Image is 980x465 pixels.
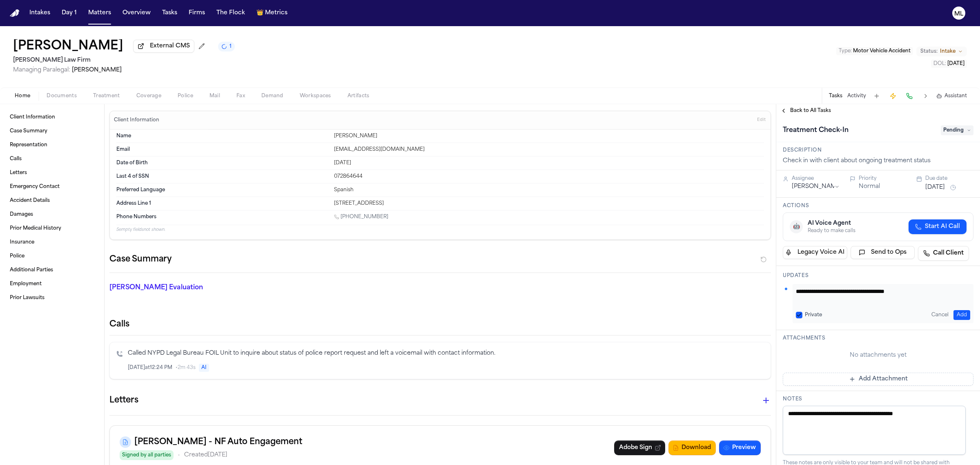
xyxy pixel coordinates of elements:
button: Edit Type: Motor Vehicle Accident [836,47,913,55]
button: Add Task [871,90,882,102]
span: Home [15,93,30,99]
div: AI Voice Agent [808,219,855,228]
h1: Letters [109,394,138,407]
button: Download [668,440,716,455]
button: Overview [119,6,154,20]
button: Day 1 [58,6,80,20]
dt: Last 4 of SSN [116,173,329,180]
a: Call Client [918,246,969,261]
dt: Address Line 1 [116,200,329,207]
span: Mail [209,93,220,99]
a: Letters [7,166,98,179]
a: Additional Parties [7,264,98,277]
span: Back to All Tasks [790,107,831,114]
button: Edit matter name [13,39,123,54]
button: 1 active task [218,42,235,51]
p: [PERSON_NAME] Evaluation [109,283,323,293]
span: Assistant [944,93,967,99]
img: Finch Logo [10,9,20,17]
div: 072864644 [334,173,764,180]
span: Pending [941,125,973,135]
span: Documents [47,93,77,99]
button: Firms [185,6,208,20]
button: Back to All Tasks [776,107,835,114]
button: [DATE] [925,183,945,192]
button: The Flock [213,6,248,20]
p: Called NYPD Legal Bureau FOIL Unit to inquire about status of police report request and left a vo... [128,349,764,358]
dt: Name [116,133,329,139]
span: • [178,450,180,460]
h3: Updates [783,273,973,279]
button: Assistant [936,93,967,99]
span: Managing Paralegal: [13,67,70,73]
a: Adobe Sign [614,440,665,455]
span: [PERSON_NAME] [72,67,122,73]
span: External CMS [150,42,190,50]
button: Add Attachment [783,373,973,386]
button: Activity [847,93,866,99]
span: DOL : [933,61,946,66]
h2: [PERSON_NAME] Law Firm [13,56,235,65]
button: Edit [755,114,768,127]
h3: Notes [783,396,973,402]
div: [DATE] [334,160,764,166]
a: Representation [7,139,98,152]
span: 🤖 [793,223,800,231]
span: • 2m 43s [176,364,196,371]
div: [STREET_ADDRESS] [334,200,764,207]
span: Phone Numbers [116,214,156,220]
button: Legacy Voice AI [783,246,847,259]
a: Client Information [7,111,98,124]
label: Private [805,312,822,318]
button: Matters [85,6,114,20]
p: 5 empty fields not shown. [116,227,764,233]
a: Calls [7,152,98,165]
span: [DATE] at 12:24 PM [128,364,172,371]
button: crownMetrics [253,6,291,20]
a: Home [10,9,20,17]
button: Cancel [928,310,952,320]
a: Employment [7,277,98,291]
h1: [PERSON_NAME] [13,39,123,54]
span: Edit [757,117,766,123]
h3: Attachments [783,335,973,342]
span: Coverage [136,93,161,99]
a: Insurance [7,236,98,249]
h2: Case Summary [109,253,171,266]
a: Emergency Contact [7,180,98,193]
div: [EMAIL_ADDRESS][DOMAIN_NAME] [334,146,764,153]
div: Check in with client about ongoing treatment status [783,157,973,165]
div: Spanish [334,187,764,193]
h3: [PERSON_NAME] - NF Auto Engagement [134,436,302,449]
button: Tasks [829,93,842,99]
div: No attachments yet [783,351,973,360]
dt: Email [116,146,329,153]
dt: Date of Birth [116,160,329,166]
button: Send to Ops [851,246,915,259]
span: Fax [236,93,245,99]
button: Add [953,310,970,320]
span: Demand [261,93,283,99]
textarea: Add your update [796,287,962,304]
a: Damages [7,208,98,221]
p: Created [DATE] [184,450,227,460]
a: Case Summary [7,125,98,138]
button: Normal [859,183,880,191]
button: Create Immediate Task [887,90,899,102]
button: Preview [719,440,761,455]
div: Assignee [792,175,840,182]
a: Prior Medical History [7,222,98,235]
span: [DATE] [947,61,964,66]
button: Intakes [26,6,53,20]
span: Motor Vehicle Accident [853,49,911,54]
button: Start AI Call [909,219,967,234]
span: Signed by all parties [120,450,174,460]
span: 1 [229,43,232,50]
button: Tasks [159,6,180,20]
